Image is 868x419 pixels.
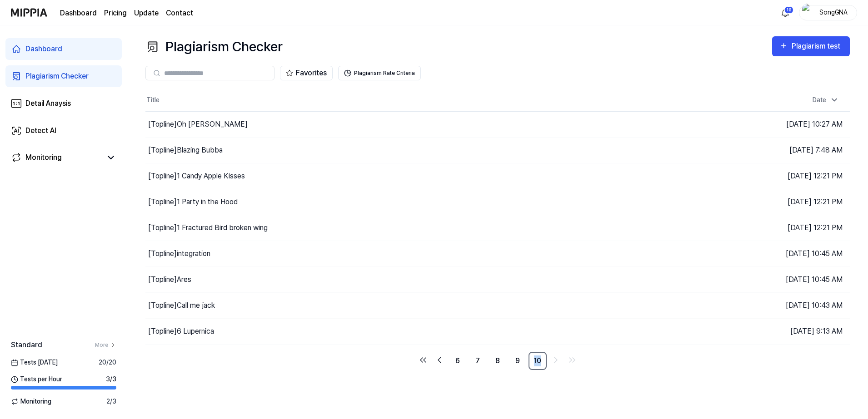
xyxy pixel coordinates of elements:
div: Plagiarism Checker [25,71,89,82]
div: Date [809,93,843,108]
a: Plagiarism Checker [5,65,122,87]
td: [DATE] 10:45 AM [674,266,850,292]
div: Detect AI [25,125,56,136]
a: Dashboard [5,38,122,60]
a: Monitoring [11,152,102,163]
div: SongGNA [816,7,851,17]
a: Dashboard [60,8,97,19]
button: 알림16 [778,5,793,20]
button: Favorites [280,66,333,80]
td: [DATE] 9:13 AM [674,318,850,344]
th: Title [145,89,674,111]
a: More [95,341,116,349]
td: [DATE] 10:27 AM [674,111,850,137]
a: 6 [449,352,467,370]
span: 3 / 3 [106,375,116,384]
div: Detail Anaysis [25,98,71,109]
a: 9 [509,352,527,370]
span: Tests per Hour [11,375,62,384]
div: [Topline] 1 Fractured Bird broken wing [148,222,268,233]
a: Go to first page [416,353,430,367]
img: 알림 [780,7,791,18]
td: [DATE] 10:45 AM [674,241,850,266]
div: 16 [784,6,793,14]
div: [Topline] 6 Lupernica [148,326,214,337]
div: [Topline] integration [148,248,210,259]
button: profileSongGNA [799,5,857,20]
div: [Topline] Call me jack [148,300,215,311]
span: Monitoring [11,397,51,406]
td: [DATE] 12:21 PM [674,163,850,189]
td: [DATE] 12:21 PM [674,215,850,241]
div: Monitoring [25,152,62,163]
div: Plagiarism test [792,40,843,52]
img: profile [802,4,813,22]
a: Go to last page [565,353,579,367]
span: Tests [DATE] [11,358,58,367]
div: [Topline] Ares [148,274,191,285]
a: Detail Anaysis [5,93,122,114]
a: Go to previous page [432,353,447,367]
button: Pricing [104,8,127,19]
div: [Topline] 1 Party in the Hood [148,197,238,207]
a: Update [134,8,159,19]
a: Contact [166,8,193,19]
button: Plagiarism test [772,36,850,56]
a: 10 [529,352,547,370]
a: 7 [469,352,487,370]
td: [DATE] 7:48 AM [674,137,850,163]
span: 20 / 20 [99,358,116,367]
div: Dashboard [25,44,62,54]
div: [Topline] Oh [PERSON_NAME] [148,119,248,130]
span: Standard [11,340,42,350]
a: Go to next page [549,353,563,367]
span: 2 / 3 [106,397,116,406]
a: 8 [489,352,507,370]
div: Plagiarism Checker [145,36,283,57]
td: [DATE] 10:43 AM [674,292,850,318]
td: [DATE] 12:21 PM [674,189,850,215]
button: Plagiarism Rate Criteria [338,66,421,80]
nav: pagination [145,352,850,370]
div: [Topline] 1 Candy Apple Kisses [148,171,245,182]
a: Detect AI [5,120,122,142]
div: [Topline] Blazing Bubba [148,145,223,156]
